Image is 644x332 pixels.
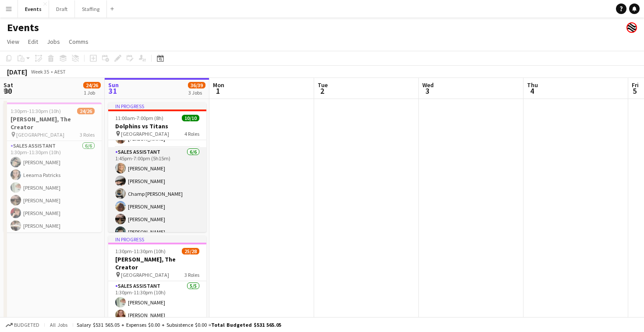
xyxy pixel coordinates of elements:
span: Total Budgeted $531 565.05 [211,321,281,328]
span: 36/39 [188,82,205,88]
h3: Dolphins vs Titans [108,122,206,130]
span: [GEOGRAPHIC_DATA] [121,131,169,137]
span: Sat [4,81,13,89]
app-job-card: In progress11:00am-7:00pm (8h)10/10Dolphins vs Titans [GEOGRAPHIC_DATA]4 RolesOutlet Supervisor2/... [108,102,206,232]
span: 3 [421,86,434,96]
button: Events [18,0,49,18]
a: Edit [25,36,42,47]
span: 24/26 [77,108,95,114]
span: [GEOGRAPHIC_DATA] [16,131,64,138]
span: Jobs [47,38,60,46]
span: Tue [318,81,328,89]
div: In progress [108,236,206,243]
span: 4 Roles [184,131,199,137]
button: Budgeted [4,320,41,330]
button: Draft [49,0,75,18]
span: 4 [526,86,538,96]
span: Fri [632,81,639,89]
span: 2 [316,86,328,96]
span: Week 35 [29,68,51,75]
app-job-card: 1:30pm-11:30pm (10h)24/26[PERSON_NAME], The Creator [GEOGRAPHIC_DATA]3 RolesSales Assistant6/61:3... [4,102,102,232]
app-user-avatar: Event Merch [626,22,637,33]
app-card-role: Sales Assistant6/61:45pm-7:00pm (5h15m)[PERSON_NAME][PERSON_NAME]Champ [PERSON_NAME][PERSON_NAME]... [108,147,206,240]
span: Comms [69,38,88,46]
span: 3 Roles [184,272,199,278]
span: 5 [630,86,639,96]
span: 11:00am-7:00pm (8h) [115,115,163,121]
h3: [PERSON_NAME], The Creator [108,255,206,271]
span: Thu [527,81,538,89]
span: Sun [108,81,119,89]
span: 1 [212,86,224,96]
div: In progress [108,102,206,109]
h1: Events [7,21,39,34]
span: Mon [213,81,224,89]
span: Edit [28,38,38,46]
div: AEST [54,68,66,75]
span: All jobs [48,321,69,328]
span: 10/10 [182,115,199,121]
div: [DATE] [7,67,27,76]
div: Salary $531 565.05 + Expenses $0.00 + Subsistence $0.00 = [77,321,281,328]
a: Jobs [43,36,64,47]
app-card-role: Sales Assistant6/61:30pm-11:30pm (10h)[PERSON_NAME]Leearna Patricks[PERSON_NAME][PERSON_NAME][PER... [4,141,102,234]
a: View [4,36,23,47]
span: Wed [422,81,434,89]
span: 1:30pm-11:30pm (10h) [115,248,166,254]
h3: [PERSON_NAME], The Creator [4,115,102,131]
a: Comms [65,36,92,47]
span: Budgeted [14,322,39,328]
div: 3 Jobs [188,89,205,96]
span: 1:30pm-11:30pm (10h) [11,108,61,114]
button: Staffing [75,0,107,18]
span: View [7,38,19,46]
span: 25/28 [182,248,199,254]
span: 24/26 [83,82,101,88]
div: 1 Job [84,89,100,96]
span: 30 [2,86,13,96]
span: [GEOGRAPHIC_DATA] [121,272,169,278]
span: 3 Roles [80,131,95,138]
span: 31 [107,86,119,96]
